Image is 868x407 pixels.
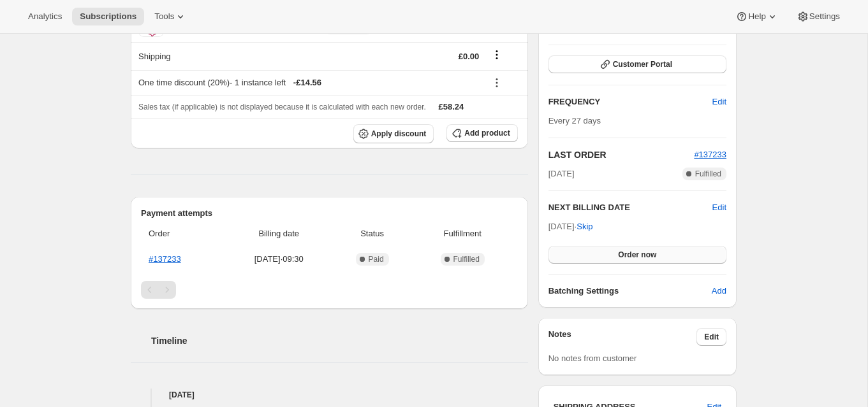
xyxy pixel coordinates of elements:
[131,42,299,70] th: Shipping
[809,11,840,22] span: Settings
[72,8,144,25] button: Subscriptions
[548,148,695,161] h2: LAST ORDER
[147,8,195,25] button: Tools
[548,328,697,346] h3: Notes
[694,148,726,161] button: #137233
[613,59,672,69] span: Customer Portal
[548,168,575,180] span: [DATE]
[293,76,321,89] span: - £14.56
[149,254,181,264] a: #137233
[138,103,426,111] span: Sales tax (if applicable) is not displayed because it is calculated with each new order.
[371,129,427,139] span: Apply discount
[151,334,528,347] h2: Timeline
[577,220,592,233] span: Skip
[704,332,719,342] span: Edit
[712,285,726,297] span: Add
[80,11,136,22] span: Subscriptions
[138,76,479,89] div: One time discount (20%) - 1 instance left
[548,222,593,231] span: [DATE] ·
[154,11,174,22] span: Tools
[548,285,712,297] h6: Batching Settings
[228,227,329,240] span: Billing date
[131,389,528,401] h4: [DATE]
[548,55,726,73] button: Customer Portal
[548,201,712,214] h2: NEXT BILLING DATE
[548,116,601,125] span: Every 27 days
[487,48,507,62] button: Shipping actions
[439,102,464,111] span: £58.24
[569,217,600,237] button: Skip
[28,11,62,22] span: Analytics
[705,92,734,112] button: Edit
[369,254,384,264] span: Paid
[141,207,518,220] h2: Payment attempts
[548,353,637,363] span: No notes from customer
[453,254,480,264] span: Fulfilled
[464,128,510,138] span: Add product
[548,246,726,264] button: Order now
[704,281,734,301] button: Add
[712,201,726,214] button: Edit
[415,227,510,240] span: Fulfillment
[548,96,712,108] h2: FREQUENCY
[353,124,434,143] button: Apply discount
[748,11,765,22] span: Help
[789,8,848,25] button: Settings
[618,250,656,260] span: Order now
[695,169,721,179] span: Fulfilled
[20,8,70,25] button: Analytics
[712,96,726,108] span: Edit
[141,281,518,299] nav: Pagination
[696,328,726,346] button: Edit
[446,124,517,142] button: Add product
[228,253,329,266] span: [DATE] · 09:30
[694,150,726,159] a: #137233
[141,220,224,248] th: Order
[459,52,480,61] span: £0.00
[728,8,786,25] button: Help
[337,227,407,240] span: Status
